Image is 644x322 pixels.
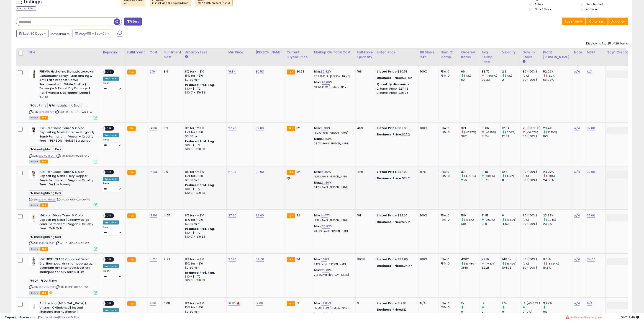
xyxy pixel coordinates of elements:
[523,78,541,82] div: 30 (100%)
[185,222,223,226] div: $0.30 min
[482,134,500,138] div: 31.74
[256,213,264,218] a: 32.00
[420,213,435,218] div: 100%
[256,170,264,174] a: 32.00
[608,18,628,25] button: Actions
[523,174,529,178] small: (0%)
[314,75,352,78] p: 28.28% Profit [PERSON_NAME]
[29,190,63,196] span: Prime Lightning Deal
[574,126,580,130] a: N/A
[29,147,63,152] span: Prime Lightning Deal
[377,176,402,180] b: Business Price:
[29,301,38,310] img: 21eChfI4iRL._SL40_.jpg
[314,142,352,145] p: 24.03% Profit [PERSON_NAME]
[441,50,457,60] div: Num of Comp.
[377,50,416,55] div: Listed Price
[485,174,495,178] small: (0.09%)
[606,48,636,66] th: CSV column name: cust_attr_5_Sayn Creations
[127,70,136,75] small: FBA
[523,178,541,182] div: 30 (100%)
[185,139,215,143] b: Reduced Prof. Rng.
[314,80,352,89] div: %
[574,170,580,174] a: N/A
[185,87,223,91] div: $10 - $11.72
[29,170,38,179] img: 31mIGnSslsL._SL40_.jpg
[523,222,541,226] div: 30 (100%)
[29,126,38,135] img: 31zREGKSndL._SL40_.jpg
[523,213,541,218] div: 30 (100%)
[523,50,539,60] div: Days In Stock
[287,126,295,131] small: FBA
[185,91,223,95] div: $10.01 - $10.83
[587,213,595,218] a: 32.00
[256,126,264,130] a: 32.00
[164,70,180,74] div: 3.9
[29,213,38,223] img: 31xVDcazihL._SL40_.jpg
[150,126,157,130] a: 14.36
[322,180,329,185] a: 31.80
[314,213,352,222] div: %
[39,315,58,319] a: Terms of Use
[357,126,372,130] div: 459
[482,178,500,182] div: 31.78
[256,69,264,74] a: 30.53
[48,103,82,108] span: Prime Lightning Deal
[287,70,295,75] small: FBA
[523,126,541,130] div: 25 (83.33%)
[296,126,300,130] span: 32
[523,70,541,74] div: 30 (100%)
[377,91,415,95] div: 3 Items, Price: $25.95
[523,60,526,64] small: Days In Stock.
[39,213,95,231] b: IGK Hair Gloss Toner & Color Depositing Mask | Creamy Beige Semi-Permanent | Vegan + Cruelty Free...
[314,175,352,178] p: 13.38% Profit [PERSON_NAME]
[461,213,480,218] div: 180
[586,42,628,46] div: Displaying 1 to 25 of 26 items
[40,160,48,164] span: FBA
[56,154,89,158] span: | SKU: D-IGK-402321-WS
[543,50,570,60] div: Profit [PERSON_NAME]
[377,170,415,174] div: $32.00
[314,180,322,185] b: Max:
[586,18,608,25] button: Columns
[543,134,572,138] div: 19%
[296,69,305,74] span: 30.53
[314,126,352,135] div: %
[377,170,398,174] b: Listed Price:
[150,69,155,74] a: 6.10
[228,69,236,74] a: 19.84
[103,221,119,225] div: Amazon AI
[377,220,402,224] b: Business Price:
[505,74,512,78] small: (15%)
[377,132,402,137] b: Business Price:
[321,213,328,218] a: 14.67
[464,218,474,222] small: (29.5%)
[377,76,402,80] b: Business Price:
[124,2,143,5] div: off
[105,70,113,74] span: OFF
[464,174,476,178] small: (47.66%)
[377,176,415,180] div: $27.2
[314,69,321,74] b: Min:
[198,2,230,5] div: MAP & OFF, On Deal (none)
[461,50,478,60] div: Ordered Items
[314,181,352,189] div: %
[185,213,223,218] div: 8% for <= $10
[543,222,572,226] div: 23.3%
[485,74,497,78] small: (-14.09%)
[29,234,63,239] span: Prime Lightning Deal
[322,137,329,141] a: 31.63
[16,30,49,37] button: Last 30 Days
[543,70,572,74] div: 52.26%
[314,170,352,178] div: %
[321,170,328,174] a: 15.45
[574,69,580,74] a: N/A
[185,83,215,87] b: Reduced Prof. Rng.
[38,154,56,158] a: B09YMYFS4H
[228,170,236,174] a: 27.20
[185,130,223,134] div: 15% for > $10
[39,170,95,188] b: IGK Hair Gloss Toner & Color Depositing Mask | Fiery Copper Semi-Permanent | Vegan + Cruelty Free...
[464,130,476,134] small: (-15.97%)
[185,170,223,174] div: 8% for <= $10
[461,134,480,138] div: 382
[103,226,122,236] div: Preset:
